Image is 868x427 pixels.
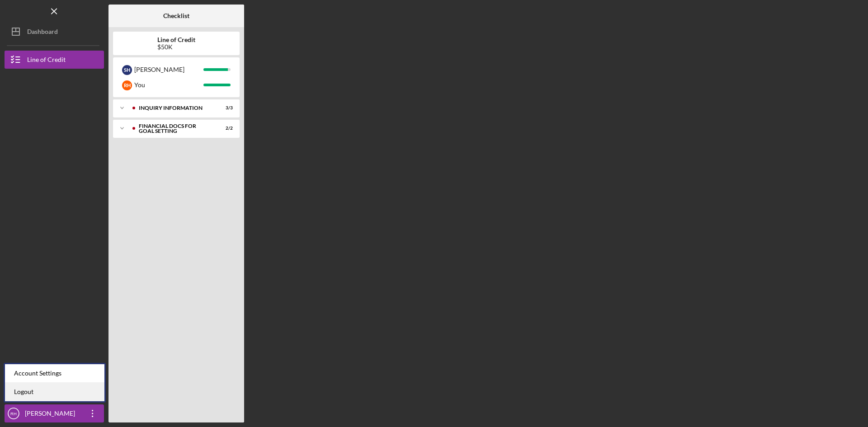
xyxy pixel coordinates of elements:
div: Financial Docs for Goal Setting [139,123,210,134]
text: RH [10,411,17,416]
a: Logout [5,383,104,401]
b: Checklist [163,12,189,19]
div: S H [122,65,132,75]
div: $50K [157,43,195,51]
div: You [134,77,203,93]
div: Line of Credit [27,51,66,71]
div: Account Settings [5,364,104,383]
b: Line of Credit [157,36,195,43]
div: [PERSON_NAME] [23,404,81,425]
div: [PERSON_NAME] [134,62,203,77]
div: 3 / 3 [217,105,233,111]
button: Dashboard [5,23,104,41]
div: INQUIRY INFORMATION [139,105,210,111]
button: Line of Credit [5,51,104,69]
div: Dashboard [27,23,58,43]
div: 2 / 2 [217,126,233,131]
div: R H [122,80,132,90]
button: RH[PERSON_NAME] [5,404,104,422]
